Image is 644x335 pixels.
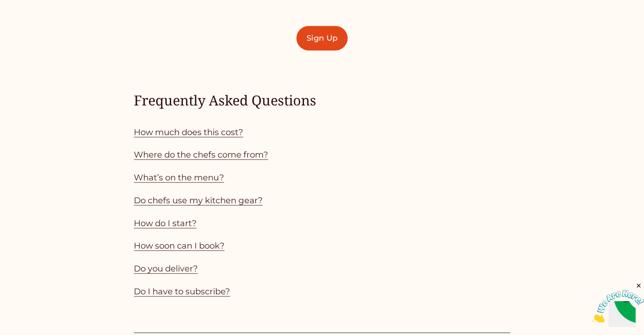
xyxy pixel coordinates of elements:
[134,91,510,110] h4: Frequently Asked Questions
[134,263,198,274] a: Do you deliver?
[134,172,224,183] a: What’s on the menu?
[134,241,224,251] a: How soon can I book?
[591,282,644,322] iframe: chat widget
[134,218,196,228] a: How do I start?
[296,26,347,50] a: Sign Up
[134,150,268,160] a: Where do the chefs come from?
[134,127,243,137] a: How much does this cost?
[134,286,230,296] a: Do I have to subscribe?
[134,195,263,205] a: Do chefs use my kitchen gear?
